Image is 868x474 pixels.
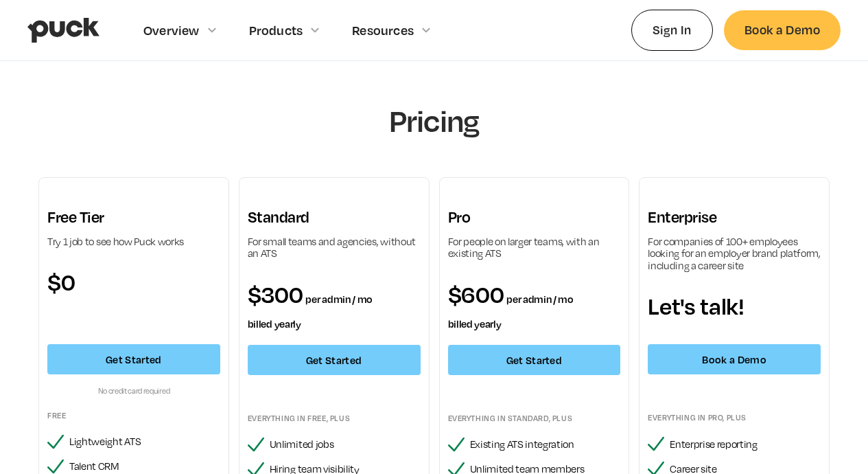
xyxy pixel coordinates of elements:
[47,344,220,374] a: Get Started
[248,282,421,331] div: $300
[143,23,200,38] div: Overview
[248,413,421,424] div: Everything in FREE, plus
[248,236,421,260] div: For small teams and agencies, without an ATS
[211,102,657,139] h1: Pricing
[724,10,841,49] a: Book a Demo
[47,410,220,421] div: Free
[448,293,574,330] span: per admin / mo billed yearly
[448,345,621,375] a: Get Started
[248,207,421,227] h3: Standard
[631,10,713,50] a: Sign In
[248,293,373,330] span: per admin / mo billed yearly
[270,438,421,451] div: Unlimited jobs
[248,345,421,375] a: Get Started
[448,282,621,331] div: $600
[470,438,621,451] div: Existing ATS integration
[448,207,621,227] h3: Pro
[47,236,220,248] div: Try 1 job to see how Puck works
[448,413,621,424] div: Everything in standard, plus
[47,269,220,294] div: $0
[352,23,414,38] div: Resources
[648,207,821,227] h3: Enterprise
[249,23,303,38] div: Products
[670,438,821,451] div: Enterprise reporting
[69,436,220,448] div: Lightweight ATS
[448,236,621,260] div: For people on larger teams, with an existing ATS
[69,460,220,473] div: Talent CRM
[47,385,220,396] div: No credit card required
[648,293,821,318] div: Let's talk!
[648,236,821,272] div: For companies of 100+ employees looking for an employer brand platform, including a career site
[47,207,220,227] h3: Free Tier
[648,344,821,374] a: Book a Demo
[648,412,821,423] div: Everything in pro, plus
